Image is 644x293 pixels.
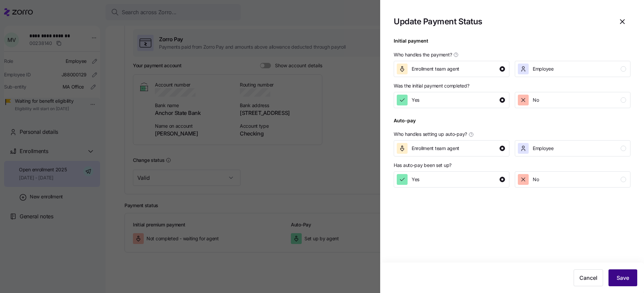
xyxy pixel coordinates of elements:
[533,145,554,152] span: Employee
[617,274,629,282] span: Save
[412,176,419,183] span: Yes
[394,162,452,169] span: Has auto-pay been set up?
[533,97,539,103] span: No
[412,145,459,152] span: Enrollment team agent
[394,37,428,50] div: Initial payment
[574,269,603,286] button: Cancel
[608,269,637,286] button: Save
[533,66,554,72] span: Employee
[394,16,482,27] h1: Update Payment Status
[579,274,597,282] span: Cancel
[394,51,452,58] span: Who handles the payment?
[412,97,419,103] span: Yes
[394,131,467,138] span: Who handles setting up auto-pay?
[412,66,459,72] span: Enrollment team agent
[394,117,416,130] div: Auto-pay
[394,82,469,89] span: Was the initial payment completed?
[533,176,539,183] span: No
